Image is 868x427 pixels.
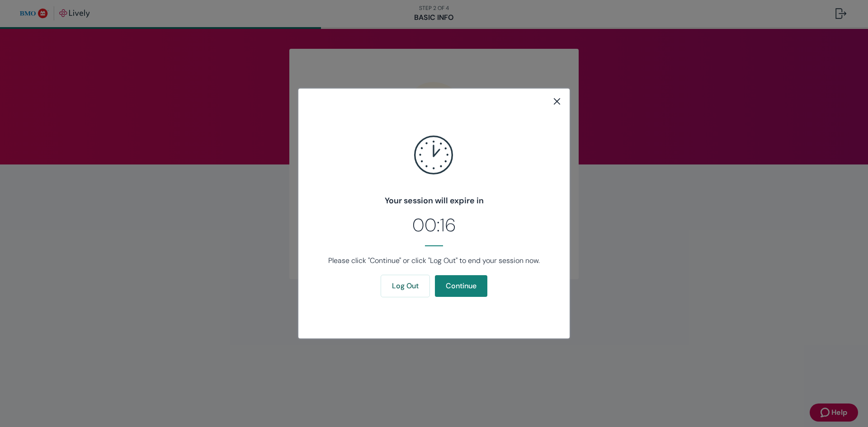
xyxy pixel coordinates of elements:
h2: 00:16 [314,211,554,239]
button: Log Out [381,275,429,297]
button: close button [552,96,562,107]
svg: clock icon [398,119,470,192]
svg: close [552,96,562,107]
h4: Your session will expire in [314,195,554,207]
button: Continue [435,275,487,297]
p: Please click "Continue" or click "Log Out" to end your session now. [323,255,545,266]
